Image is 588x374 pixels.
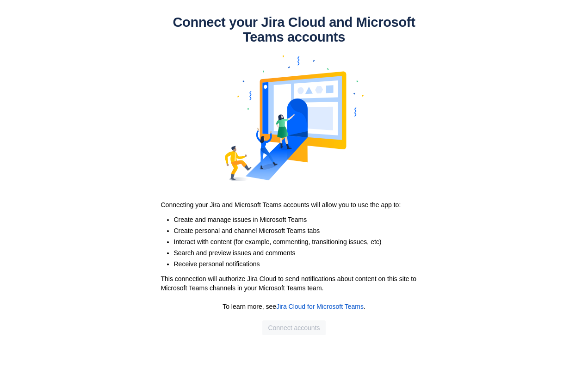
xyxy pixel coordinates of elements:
[155,15,433,44] h1: Connect your Jira Cloud and Microsoft Teams accounts
[225,44,364,192] img: account-mapping.svg
[174,259,433,269] li: Receive personal notifications
[174,248,433,258] li: Search and preview issues and comments
[174,237,433,246] li: Interact with content (for example, commenting, transitioning issues, etc)
[165,302,424,311] p: To learn more, see .
[161,200,427,209] p: Connecting your Jira and Microsoft Teams accounts will allow you to use the app to:
[276,303,364,310] a: Jira Cloud for Microsoft Teams
[262,320,325,335] button: Connect accounts
[174,215,433,224] li: Create and manage issues in Microsoft Teams
[161,274,427,293] p: This connection will authorize Jira Cloud to send notifications about content on this site to Mic...
[174,226,433,235] li: Create personal and channel Microsoft Teams tabs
